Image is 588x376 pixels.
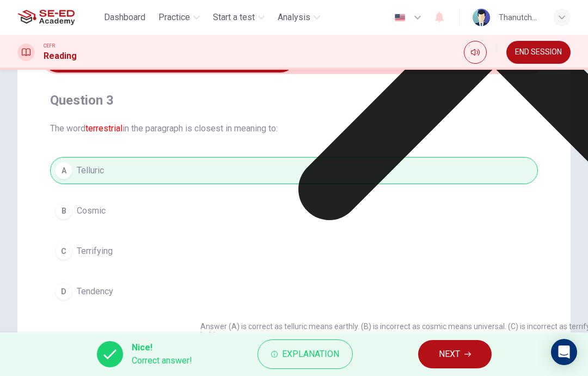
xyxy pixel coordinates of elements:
[213,11,255,24] span: Start a test
[393,14,407,22] img: en
[50,122,538,135] span: The word in the paragraph is closest in meaning to:
[44,50,77,63] h1: Reading
[495,41,498,64] div: Show
[278,11,310,24] span: Analysis
[282,347,339,362] span: Explanation
[132,341,192,354] span: Nice!
[551,339,577,365] div: Open Intercom Messenger
[50,92,538,109] h4: Question 3
[158,11,190,24] span: Practice
[44,42,55,50] span: CEFR
[473,9,490,26] img: Profile picture
[104,11,145,24] span: Dashboard
[499,11,540,24] div: Thanutchaphon Butdee
[439,347,460,362] span: NEXT
[464,41,487,64] div: Mute
[17,7,75,28] img: SE-ED Academy logo
[132,354,192,367] span: Correct answer!
[85,123,122,134] font: terrestrial
[515,48,562,57] span: END SESSION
